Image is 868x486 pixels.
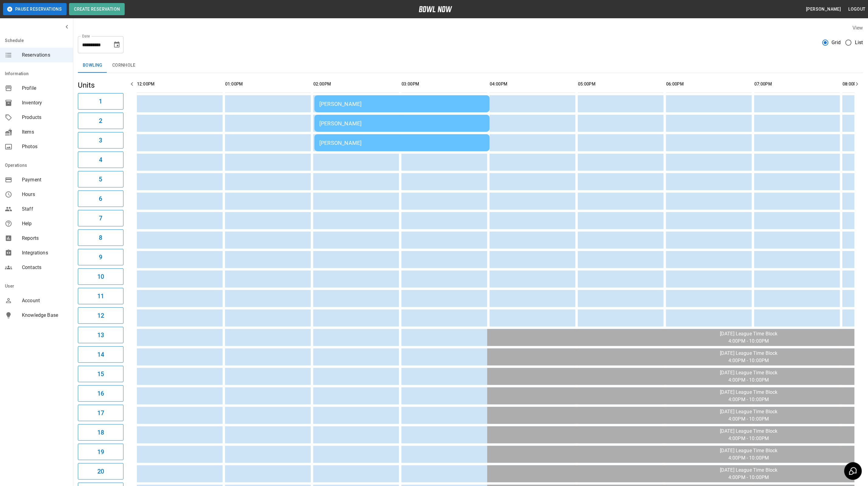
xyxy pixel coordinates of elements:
h6: 14 [97,350,104,359]
span: Grid [832,39,841,46]
div: [PERSON_NAME] [319,101,485,107]
div: [PERSON_NAME] [319,140,485,146]
button: 4 [78,152,123,168]
button: 14 [78,346,123,363]
button: 5 [78,171,123,187]
button: 7 [78,210,123,226]
span: Items [22,128,68,136]
span: Reservations [22,51,68,59]
h6: 10 [97,272,104,281]
button: 9 [78,249,123,265]
label: View [852,25,863,31]
span: Inventory [22,99,68,107]
span: Payment [22,176,68,184]
h5: Units [78,80,123,90]
h6: 3 [99,135,102,145]
span: Help [22,220,68,227]
button: 18 [78,424,123,441]
span: Staff [22,205,68,213]
button: Cornhole [107,58,140,73]
h6: 18 [97,428,104,437]
h6: 17 [97,408,104,418]
button: 13 [78,327,123,343]
h6: 2 [99,116,102,126]
h6: 12 [97,311,104,320]
button: Pause Reservations [3,3,67,15]
h6: 8 [99,233,102,243]
span: Profile [22,85,68,92]
span: List [855,39,863,46]
span: Products [22,114,68,121]
div: [PERSON_NAME] [319,120,485,127]
button: 20 [78,463,123,480]
h6: 13 [97,330,104,340]
button: 2 [78,113,123,129]
button: 6 [78,191,123,207]
button: Bowling [78,58,107,73]
th: 12:00PM [137,75,223,93]
button: 10 [78,268,123,285]
button: 15 [78,366,123,382]
th: 01:00PM [225,75,311,93]
button: 16 [78,385,123,402]
button: Logout [846,4,868,15]
button: 11 [78,288,123,304]
button: 12 [78,307,123,324]
div: inventory tabs [78,58,863,73]
span: Hours [22,191,68,198]
h6: 20 [97,467,104,476]
h6: 15 [97,369,104,379]
h6: 16 [97,389,104,398]
th: 03:00PM [401,75,487,93]
h6: 5 [99,174,102,184]
button: 1 [78,93,123,110]
button: Create Reservation [69,3,125,15]
span: Reports [22,235,68,242]
h6: 1 [99,96,102,106]
th: 02:00PM [313,75,399,93]
h6: 11 [97,291,104,301]
span: Knowledge Base [22,312,68,319]
button: Choose date, selected date is Oct 5, 2025 [111,39,123,51]
h6: 7 [99,213,102,223]
button: 8 [78,229,123,246]
button: 17 [78,405,123,421]
span: Contacts [22,264,68,271]
span: Photos [22,143,68,150]
h6: 6 [99,194,102,204]
span: Account [22,297,68,304]
button: 3 [78,132,123,149]
button: 19 [78,444,123,460]
h6: 9 [99,252,102,262]
button: [PERSON_NAME] [804,4,843,15]
h6: 4 [99,155,102,165]
span: Integrations [22,249,68,257]
h6: 19 [97,447,104,457]
img: logo [419,6,452,12]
